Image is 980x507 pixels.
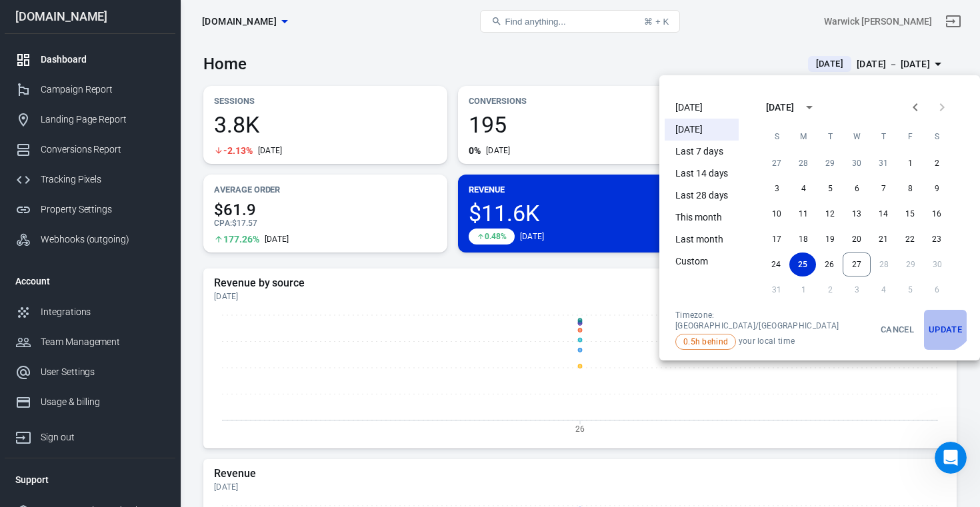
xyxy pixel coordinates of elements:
[675,310,871,331] div: Timezone: [GEOGRAPHIC_DATA]/[GEOGRAPHIC_DATA]
[665,141,739,163] li: Last 7 days
[902,94,929,121] button: Previous month
[898,123,922,150] span: Friday
[679,336,733,348] span: 0.5h behind
[665,97,739,119] li: [DATE]
[817,202,843,226] button: 12
[765,123,789,150] span: Sunday
[923,227,950,251] button: 23
[790,177,817,201] button: 4
[923,202,950,226] button: 16
[763,202,790,226] button: 10
[845,123,869,150] span: Wednesday
[665,119,739,141] li: [DATE]
[870,177,897,201] button: 7
[665,251,739,272] li: Custom
[843,202,870,226] button: 13
[817,177,843,201] button: 5
[665,163,739,185] li: Last 14 days
[817,227,843,251] button: 19
[766,101,794,115] div: [DATE]
[870,151,897,175] button: 31
[763,151,790,175] button: 27
[817,151,843,175] button: 29
[871,123,895,150] span: Thursday
[870,227,897,251] button: 21
[665,185,739,207] li: Last 28 days
[798,96,821,119] button: calendar view is open, switch to year view
[789,253,816,276] button: 25
[897,227,923,251] button: 22
[925,123,949,150] span: Saturday
[790,227,817,251] button: 18
[843,253,871,276] button: 27
[675,334,871,350] span: your local time
[897,177,923,201] button: 8
[818,123,842,150] span: Tuesday
[924,310,967,350] button: Update
[935,442,967,474] iframe: Intercom live chat
[843,177,870,201] button: 6
[791,123,815,150] span: Monday
[876,310,919,350] button: Cancel
[897,202,923,226] button: 15
[763,177,790,201] button: 3
[870,202,897,226] button: 14
[843,227,870,251] button: 20
[763,253,789,276] button: 24
[816,253,843,276] button: 26
[665,229,739,251] li: Last month
[843,151,870,175] button: 30
[790,202,817,226] button: 11
[923,151,950,175] button: 2
[763,227,790,251] button: 17
[665,207,739,229] li: This month
[897,151,923,175] button: 1
[923,177,950,201] button: 9
[790,151,817,175] button: 28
